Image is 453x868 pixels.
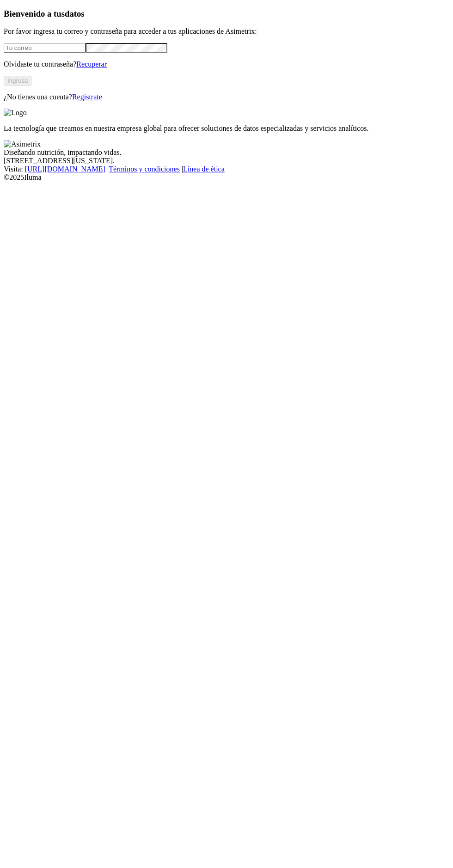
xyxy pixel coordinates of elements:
img: Logo [4,109,27,117]
button: Ingresa [4,76,31,86]
p: Olvidaste tu contraseña? [4,60,449,68]
p: Por favor ingresa tu correo y contraseña para acceder a tus aplicaciones de Asimetrix: [4,27,449,36]
a: Línea de ética [183,165,225,173]
span: datos [65,9,85,18]
a: Recuperar [76,60,107,68]
a: [URL][DOMAIN_NAME] [25,165,105,173]
div: Visita : | | [4,165,449,173]
p: La tecnología que creamos en nuestra empresa global para ofrecer soluciones de datos especializad... [4,124,449,133]
div: Diseñando nutrición, impactando vidas. [4,148,449,157]
input: Tu correo [4,43,86,53]
div: [STREET_ADDRESS][US_STATE]. [4,157,449,165]
a: Términos y condiciones [109,165,180,173]
div: © 2025 Iluma [4,173,449,182]
img: Asimetrix [4,140,41,148]
a: Regístrate [72,93,102,101]
p: ¿No tienes una cuenta? [4,93,449,101]
h3: Bienvenido a tus [4,9,449,19]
